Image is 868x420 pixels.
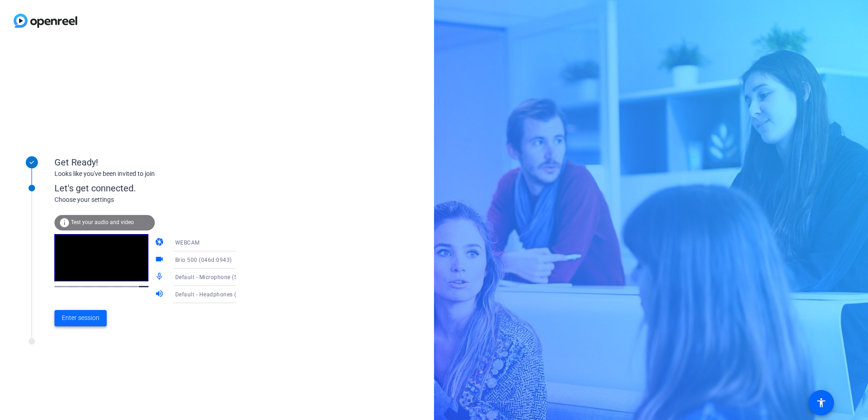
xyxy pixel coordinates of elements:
mat-icon: volume_up [155,289,166,300]
div: Let's get connected. [54,181,255,195]
span: WEBCAM [175,240,200,246]
span: Brio 500 (046d:0943) [175,257,232,263]
mat-icon: info [59,217,70,228]
div: Get Ready! [54,155,236,169]
span: Default - Microphone (Sennheiser Profile) (1377:1100) [175,273,319,280]
mat-icon: mic_none [155,272,166,283]
mat-icon: accessibility [816,397,827,408]
button: Enter session [54,310,107,326]
div: Looks like you've been invited to join [54,169,236,179]
span: Default - Headphones (Sennheiser Profile) (1377:1100) [175,290,321,298]
span: Enter session [62,313,99,323]
mat-icon: camera [155,237,166,248]
span: Test your audio and video [71,219,134,225]
div: Choose your settings [54,195,255,205]
mat-icon: videocam [155,255,166,265]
